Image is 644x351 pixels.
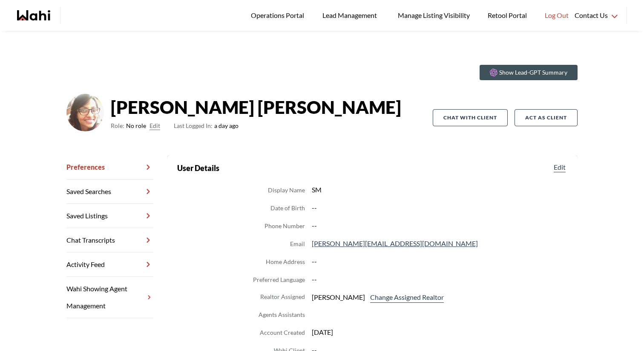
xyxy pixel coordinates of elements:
[545,10,569,21] span: Log Out
[111,94,401,120] strong: [PERSON_NAME] [PERSON_NAME]
[66,252,153,277] a: Activity Feed
[264,221,305,231] dt: Phone Number
[312,184,567,195] dd: SM
[480,65,578,80] button: Show Lead-GPT Summary
[111,121,124,131] span: Role:
[312,327,567,338] dd: [DATE]
[174,122,213,129] span: Last Logged In:
[552,162,567,172] button: Edit
[66,204,153,228] a: Saved Listings
[515,109,578,126] button: Act as Client
[499,68,567,77] p: Show Lead-GPT Summary
[177,162,219,174] h2: User Details
[66,155,153,180] a: Preferences
[253,275,305,285] dt: Preferred Language
[312,220,567,231] dd: --
[17,10,50,20] a: Wahi homepage
[312,256,567,267] dd: --
[312,238,567,249] dd: [PERSON_NAME][EMAIL_ADDRESS][DOMAIN_NAME]
[260,328,305,338] dt: Account Created
[251,10,307,21] span: Operations Portal
[290,239,305,249] dt: Email
[312,274,567,285] dd: --
[66,94,104,131] img: ACg8ocJ4bgWYLZKZDTC7X_UZJH1suq3TsLAfvNDIsupgAzMsJNPDFa4=s96-c
[322,10,380,21] span: Lead Management
[312,292,365,303] span: [PERSON_NAME]
[312,202,567,213] dd: --
[368,292,446,303] button: Change Assigned Realtor
[149,121,160,131] button: Edit
[66,277,153,318] a: Wahi Showing Agent Management
[66,180,153,204] a: Saved Searches
[66,228,153,252] a: Chat Transcripts
[268,185,305,195] dt: Display Name
[488,10,529,21] span: Retool Portal
[433,109,508,126] button: Chat with client
[395,10,472,21] span: Manage Listing Visibility
[174,121,239,131] span: a day ago
[259,310,305,320] dt: Agents Assistants
[270,203,305,213] dt: Date of Birth
[126,121,146,131] span: No role
[266,257,305,267] dt: Home Address
[260,292,305,303] dt: Realtor Assigned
